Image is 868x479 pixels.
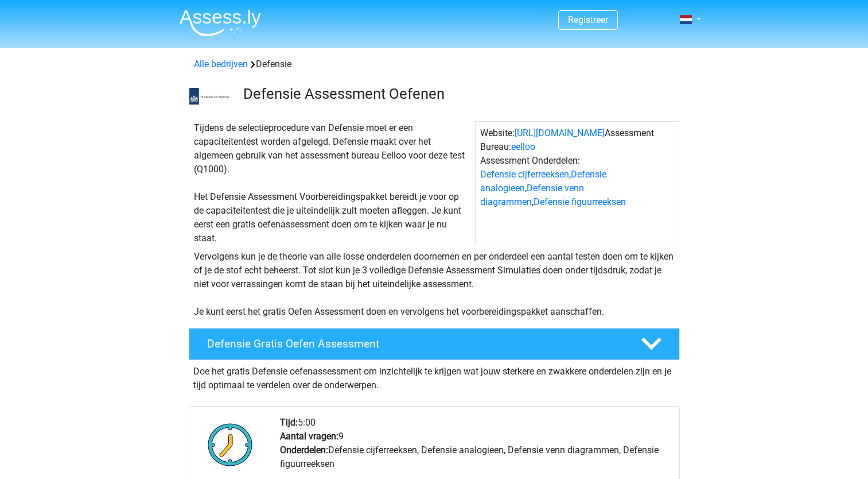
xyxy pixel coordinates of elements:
a: Defensie analogieen [480,169,606,194]
h3: Defensie Assessment Oefenen [243,85,671,103]
a: Alle bedrijven [194,59,248,69]
a: Defensie cijferreeksen [480,169,569,180]
b: Onderdelen: [280,445,328,455]
a: Registreer [568,14,608,25]
div: Tijdens de selectieprocedure van Defensie moet er een capaciteitentest worden afgelegd. Defensie ... [189,121,475,245]
div: Doe het gratis Defensie oefenassessment om inzichtelijk te krijgen wat jouw sterkere en zwakkere ... [189,360,680,392]
a: [URL][DOMAIN_NAME] [515,128,605,138]
a: Defensie venn diagrammen [480,183,584,207]
a: Defensie figuurreeksen [534,196,626,207]
div: Vervolgens kun je de theorie van alle losse onderdelen doornemen en per onderdeel een aantal test... [189,250,679,319]
b: Aantal vragen: [280,431,338,442]
a: Defensie Gratis Oefen Assessment [184,328,684,360]
a: eelloo [511,141,535,152]
h4: Defensie Gratis Oefen Assessment [207,337,622,350]
div: Website: Assessment Bureau: Assessment Onderdelen: , , , [475,121,679,245]
img: Assessly [180,9,261,36]
div: Defensie [189,57,679,71]
img: Klok [201,416,259,473]
b: Tijd: [280,417,298,428]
